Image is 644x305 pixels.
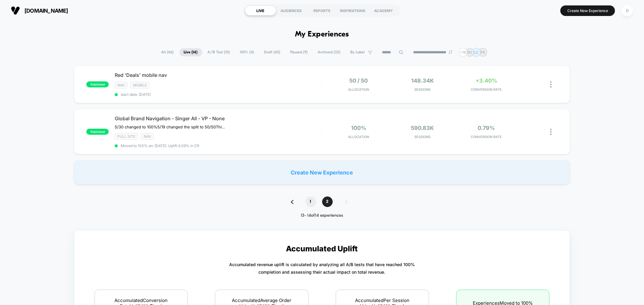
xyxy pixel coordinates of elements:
[115,92,322,97] span: start date: [DATE]
[115,124,227,129] span: 5/30 changed to 100%5/19 changed the split to 50/50This test is showing all brands for singer in ...
[286,48,312,56] span: Paused ( 9 )
[550,81,552,88] img: close
[130,82,149,89] span: Mobile
[74,160,570,184] div: Create New Experience
[306,197,316,207] span: 1
[351,50,365,55] span: By Label
[179,48,202,56] span: Live ( 14 )
[322,197,333,207] span: 2
[11,6,20,15] img: Visually logo
[157,48,178,56] span: All ( 66 )
[121,143,199,148] span: Moved to 100% on: [DATE] . Uplift: 3.09% in CR
[467,50,472,55] p: BD
[350,77,368,84] span: 50 / 50
[24,8,68,14] span: [DOMAIN_NAME]
[313,48,345,56] span: Archived ( 121 )
[392,135,453,139] span: Sessions
[476,77,497,84] span: +3.40%
[86,81,109,87] span: published
[348,87,369,92] span: Allocation
[474,50,479,55] p: LC
[550,129,552,135] img: close
[86,129,109,135] span: published
[276,6,307,15] div: AUDIENCES
[235,48,259,56] span: 100% ( 4 )
[478,125,495,131] span: 0.79%
[459,48,467,57] div: + 18
[295,30,349,39] h1: My Experiences
[229,261,415,276] p: Accumulated revenue uplift is calculated by analyzing all A/B tests that have reached 100% comple...
[285,213,360,218] div: 13 - 14 of 14 experiences
[245,6,276,15] div: LIVE
[411,77,434,84] span: 148.34k
[456,135,517,139] span: CONVERSION RATE
[286,244,358,253] p: Accumulated Uplift
[560,5,615,16] button: Create New Experience
[115,133,138,140] span: Full site
[620,5,635,17] button: D
[368,6,399,15] div: ACADEMY
[621,5,633,17] div: D
[480,50,485,55] p: PK
[115,72,322,78] span: Red 'Deals' mobile nav
[351,125,366,131] span: 100%
[449,50,452,54] img: end
[338,6,368,15] div: INSPIRATIONS
[260,48,285,56] span: Draft ( 43 )
[115,115,322,121] span: Global Brand Navigation - Singer All - VP - None
[141,133,154,140] span: NAV
[291,200,293,204] img: pagination back
[411,125,434,131] span: 590.83k
[115,82,127,89] span: NAV
[307,6,338,15] div: REPORTS
[456,87,517,92] span: CONVERSION RATE
[203,48,235,56] span: A/B Test ( 10 )
[9,6,70,15] button: [DOMAIN_NAME]
[348,135,369,139] span: Allocation
[392,87,453,92] span: Sessions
